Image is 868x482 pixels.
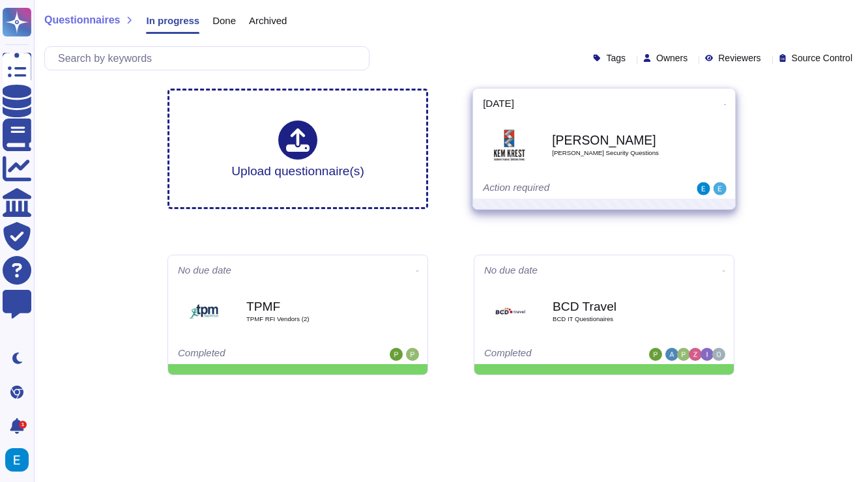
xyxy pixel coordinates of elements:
span: BCD IT Questionaires [553,316,683,322]
span: [DATE] [483,98,514,108]
span: In progress [146,16,199,25]
span: Reviewers [718,53,760,63]
div: Upload questionnaire(s) [231,120,364,177]
img: user [390,348,403,361]
img: user [701,348,714,361]
img: user [5,448,29,472]
div: 1 [19,421,27,429]
b: TPMF [246,300,377,313]
img: user [714,182,727,195]
span: TPMF RFI Vendors (2) [246,316,377,322]
span: No due date [178,265,231,275]
button: user [3,446,38,474]
span: Tags [606,53,626,63]
span: No due date [484,265,538,275]
div: Completed [178,348,338,361]
b: BCD Travel [553,300,683,313]
span: Done [212,16,236,25]
img: user [677,348,690,361]
span: Source Control [792,53,852,63]
span: Archived [249,16,287,25]
span: Owners [656,53,687,63]
div: Action required [483,182,644,195]
img: user [697,182,710,195]
img: user [665,348,678,361]
input: Search by keywords [51,47,369,70]
img: user [689,348,702,361]
img: user [712,348,725,361]
div: Completed [484,348,644,361]
img: Logo [188,295,220,328]
span: Questionnaires [44,15,120,25]
b: [PERSON_NAME] [552,134,684,147]
img: user [649,348,662,361]
img: Logo [494,295,527,328]
img: user [406,348,419,361]
img: Logo [493,129,526,162]
span: [PERSON_NAME] Security Questions [552,150,684,156]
